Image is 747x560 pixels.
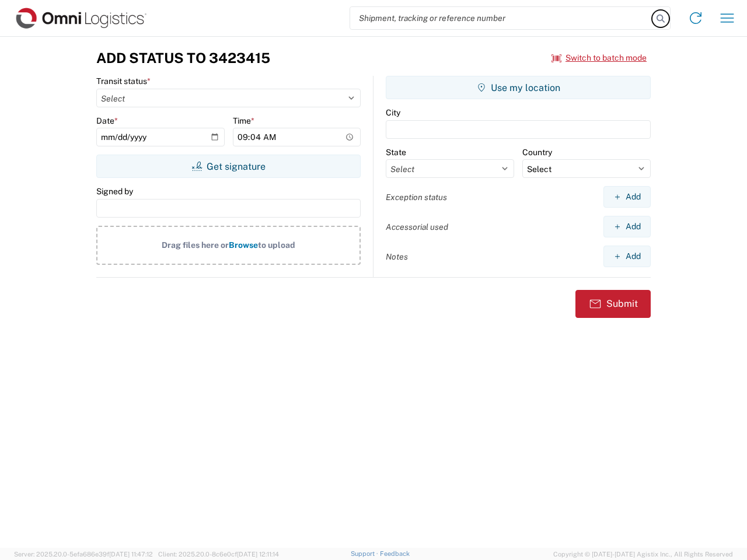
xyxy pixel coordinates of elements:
[229,240,258,250] span: Browse
[386,222,448,232] label: Accessorial used
[96,186,133,197] label: Signed by
[603,186,651,208] button: Add
[575,290,651,318] button: Submit
[553,549,733,559] span: Copyright © [DATE]-[DATE] Agistix Inc., All Rights Reserved
[386,147,406,157] label: State
[351,550,380,557] a: Support
[522,147,552,157] label: Country
[158,551,279,558] span: Client: 2025.20.0-8c6e0cf
[109,551,153,558] span: [DATE] 11:47:12
[96,76,151,86] label: Transit status
[350,7,652,29] input: Shipment, tracking or reference number
[258,240,295,250] span: to upload
[386,251,408,262] label: Notes
[603,246,651,267] button: Add
[233,116,254,126] label: Time
[96,155,361,178] button: Get signature
[603,216,651,237] button: Add
[386,76,651,99] button: Use my location
[162,240,229,250] span: Drag files here or
[386,192,447,202] label: Exception status
[237,551,279,558] span: [DATE] 12:11:14
[14,551,153,558] span: Server: 2025.20.0-5efa686e39f
[386,107,400,118] label: City
[380,550,410,557] a: Feedback
[96,50,270,66] h3: Add Status to 3423415
[551,48,647,68] button: Switch to batch mode
[96,116,118,126] label: Date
